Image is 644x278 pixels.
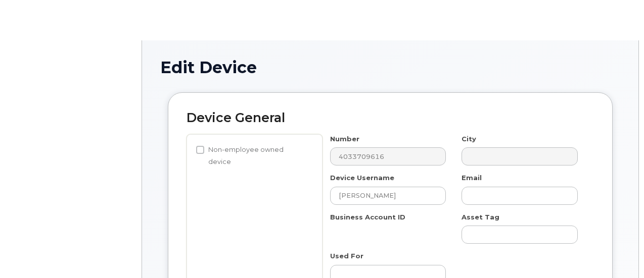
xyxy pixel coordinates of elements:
h2: Device General [187,111,594,125]
label: Device Username [330,173,394,183]
label: Asset Tag [462,212,499,222]
label: Number [330,134,359,144]
h1: Edit Device [160,59,620,76]
label: Business Account ID [330,212,405,222]
label: Used For [330,251,363,261]
input: Non-employee owned device [196,146,204,154]
label: Email [462,173,482,183]
label: City [462,134,476,144]
label: Non-employee owned device [196,144,306,168]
